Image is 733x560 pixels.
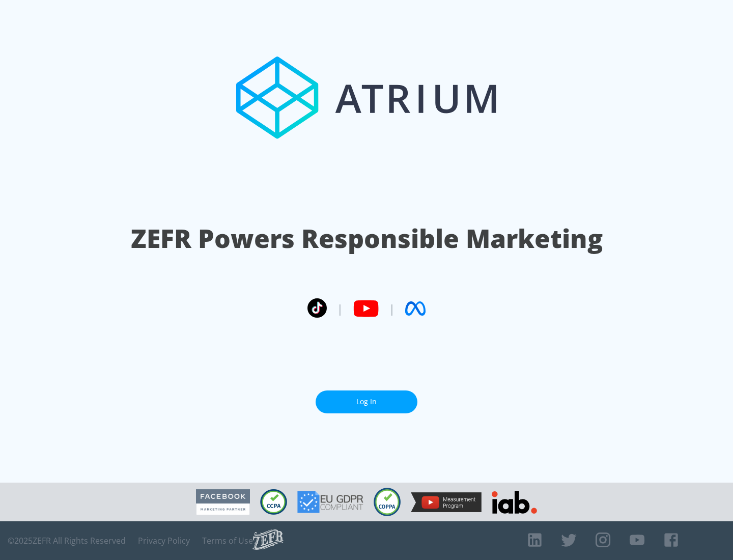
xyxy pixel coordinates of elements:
img: COPPA Compliant [374,488,401,516]
a: Log In [316,390,417,413]
a: Privacy Policy [138,536,190,546]
img: YouTube Measurement Program [411,492,482,512]
span: © 2025 ZEFR All Rights Reserved [8,536,126,546]
img: GDPR Compliant [297,491,363,513]
span: | [389,301,395,316]
span: | [337,301,343,316]
h1: ZEFR Powers Responsible Marketing [131,221,603,256]
a: Terms of Use [202,536,253,546]
img: Facebook Marketing Partner [196,489,250,515]
img: CCPA Compliant [260,489,287,515]
img: IAB [492,491,537,514]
